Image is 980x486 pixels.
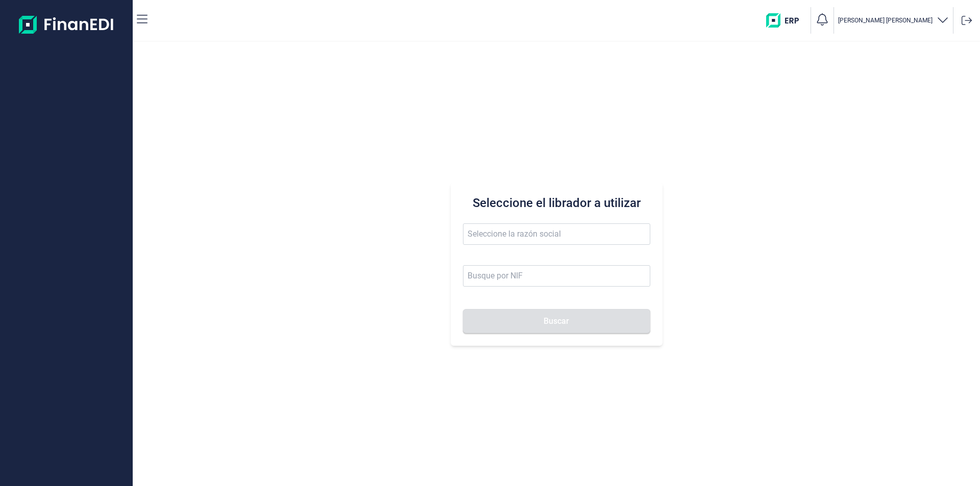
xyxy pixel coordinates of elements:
[544,317,569,325] span: Buscar
[838,13,949,28] button: [PERSON_NAME] [PERSON_NAME]
[838,16,933,24] p: [PERSON_NAME] [PERSON_NAME]
[19,8,114,41] img: Logo de aplicación
[463,195,650,211] h3: Seleccione el librador a utilizar
[766,13,806,28] img: erp
[463,223,650,245] input: Seleccione la razón social
[463,309,650,334] button: Buscar
[463,265,650,287] input: Busque por NIF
